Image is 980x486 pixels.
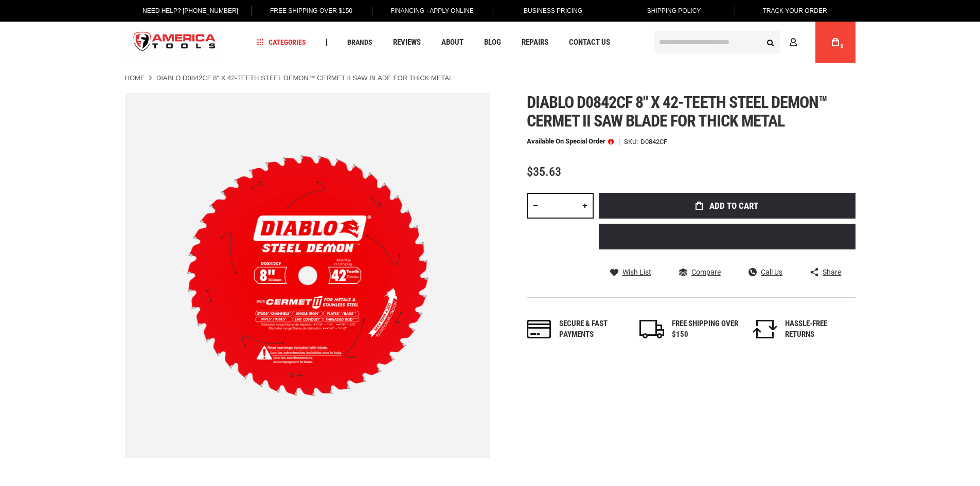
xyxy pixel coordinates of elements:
[522,39,548,46] span: Repairs
[125,74,145,83] a: Home
[823,268,841,276] span: Share
[610,267,651,277] a: Wish List
[785,318,852,340] div: HASSLE-FREE RETURNS
[679,267,721,277] a: Compare
[599,193,856,219] button: Add to Cart
[257,39,306,46] span: Categories
[125,23,225,62] a: store logo
[761,32,780,52] button: Search
[761,268,782,276] span: Call Us
[709,202,758,210] span: Add to Cart
[691,268,721,276] span: Compare
[125,23,225,62] img: America Tools
[672,318,739,340] div: FREE SHIPPING OVER $150
[517,35,553,49] a: Repairs
[749,267,782,277] a: Call Us
[479,35,506,49] a: Blog
[640,138,667,145] div: D0842CF
[343,35,377,49] a: Brands
[841,44,844,49] span: 0
[569,39,610,46] span: Contact Us
[156,74,453,82] strong: DIABLO D0842CF 8" X 42-TEETH STEEL DEMON™ CERMET II SAW BLADE FOR THICK METAL
[347,39,372,46] span: Brands
[441,39,464,46] span: About
[559,318,626,340] div: Secure & fast payments
[252,35,311,49] a: Categories
[564,35,615,49] a: Contact Us
[527,93,828,131] span: Diablo d0842cf 8" x 42-teeth steel demon™ cermet ii saw blade for thick metal
[484,39,501,46] span: Blog
[527,320,551,338] img: payments
[388,35,425,49] a: Reviews
[437,35,468,49] a: About
[624,138,640,145] strong: SKU
[393,39,421,46] span: Reviews
[527,138,614,145] p: Available on Special Order
[125,93,490,458] img: DIABLO D0842CF 8" X 42-TEETH STEEL DEMON™ CERMET II SAW BLADE FOR THICK METAL
[647,7,701,14] span: Shipping Policy
[527,165,561,179] span: $35.63
[826,22,845,63] a: 0
[753,320,777,338] img: returns
[622,268,651,276] span: Wish List
[639,320,664,338] img: shipping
